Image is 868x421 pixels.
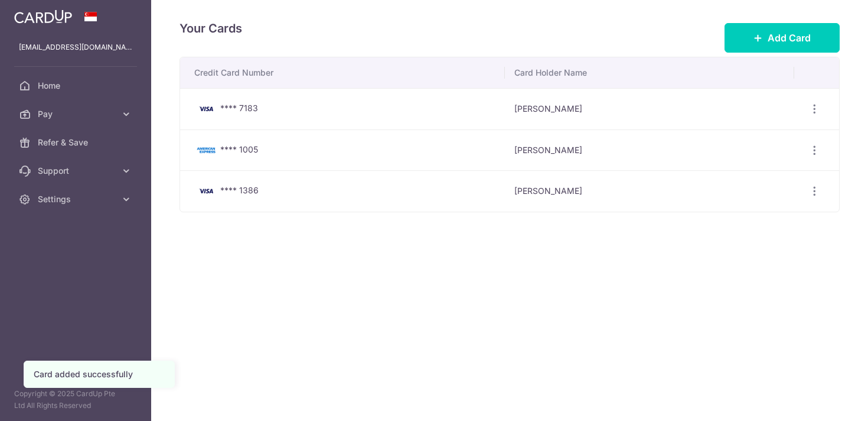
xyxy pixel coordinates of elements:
span: Settings [38,193,116,205]
p: [EMAIL_ADDRESS][DOMAIN_NAME] [19,41,132,53]
span: Add Card [768,31,811,45]
div: Card added successfully [34,368,165,380]
img: CardUp [14,9,72,24]
img: Bank Card [194,143,218,157]
span: Pay [38,108,116,120]
span: Support [38,165,116,177]
th: Card Holder Name [505,57,794,88]
td: [PERSON_NAME] [505,88,794,129]
h4: Your Cards [180,19,242,38]
span: Home [38,80,116,92]
button: Add Card [725,23,840,53]
img: Bank Card [194,102,218,116]
td: [PERSON_NAME] [505,170,794,212]
td: [PERSON_NAME] [505,129,794,171]
th: Credit Card Number [180,57,505,88]
span: Refer & Save [38,137,116,148]
img: Bank Card [194,184,218,198]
